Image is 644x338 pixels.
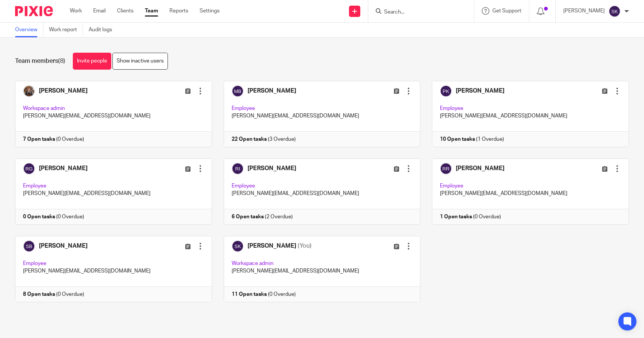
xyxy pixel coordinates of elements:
span: (8) [58,58,65,64]
a: Email [93,7,106,15]
input: Search [383,9,451,16]
a: Audit logs [89,23,118,37]
span: Get Support [492,8,521,14]
a: Invite people [73,53,111,70]
img: svg%3E [609,5,621,17]
h1: Team members [15,57,65,65]
a: Show inactive users [112,53,168,70]
a: Team [145,7,158,15]
a: Work [70,7,82,15]
a: Reports [169,7,188,15]
a: Settings [200,7,220,15]
a: Overview [15,23,43,37]
img: Pixie [15,6,53,16]
a: Clients [117,7,134,15]
a: Work report [49,23,83,37]
p: [PERSON_NAME] [563,7,605,15]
